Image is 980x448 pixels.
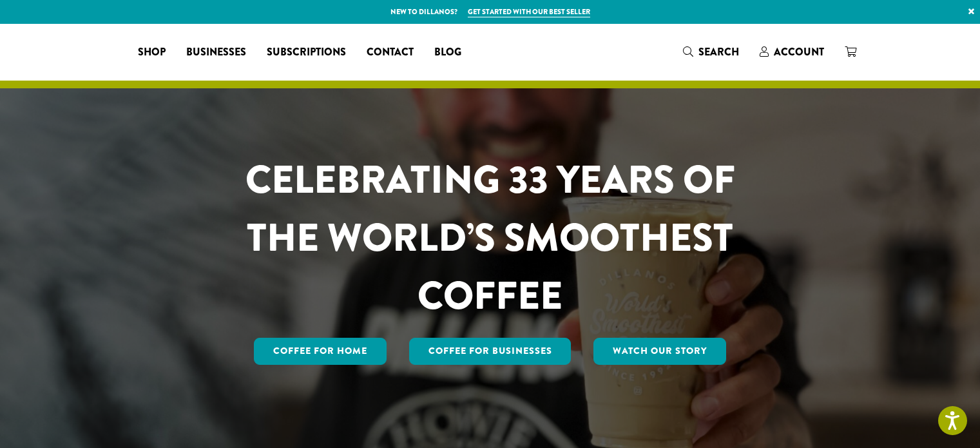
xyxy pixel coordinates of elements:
[207,151,773,325] h1: CELEBRATING 33 YEARS OF THE WORLD’S SMOOTHEST COFFEE
[254,338,387,365] a: Coffee for Home
[468,6,590,17] a: Get started with our best seller
[267,44,346,61] span: Subscriptions
[774,44,824,59] span: Account
[367,44,414,61] span: Contact
[138,44,166,61] span: Shop
[409,338,572,365] a: Coffee For Businesses
[593,338,726,365] a: Watch Our Story
[673,41,749,63] a: Search
[128,42,176,63] a: Shop
[434,44,461,61] span: Blog
[186,44,246,61] span: Businesses
[698,44,739,59] span: Search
